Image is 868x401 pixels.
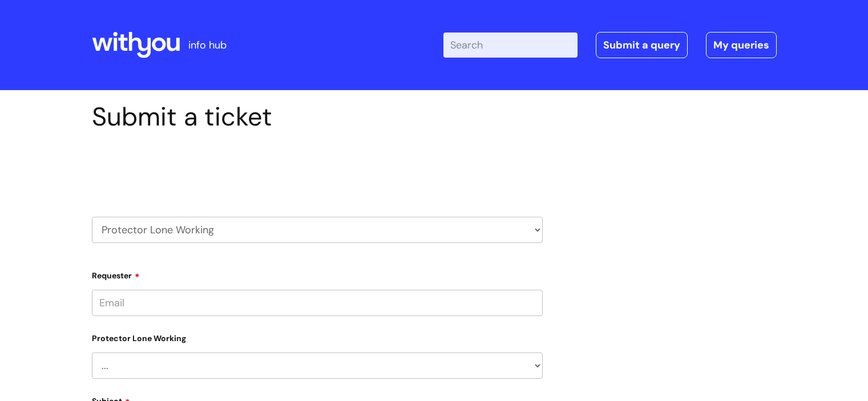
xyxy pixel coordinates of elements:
a: Submit a query [596,32,688,58]
input: Search [443,33,578,58]
input: Email [92,290,543,316]
a: My queries [706,32,777,58]
h2: Select issue type [92,159,543,180]
h1: Submit a ticket [92,102,543,132]
p: info hub [188,36,227,54]
label: Requester [92,267,543,281]
label: Protector Lone Working [92,331,543,343]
